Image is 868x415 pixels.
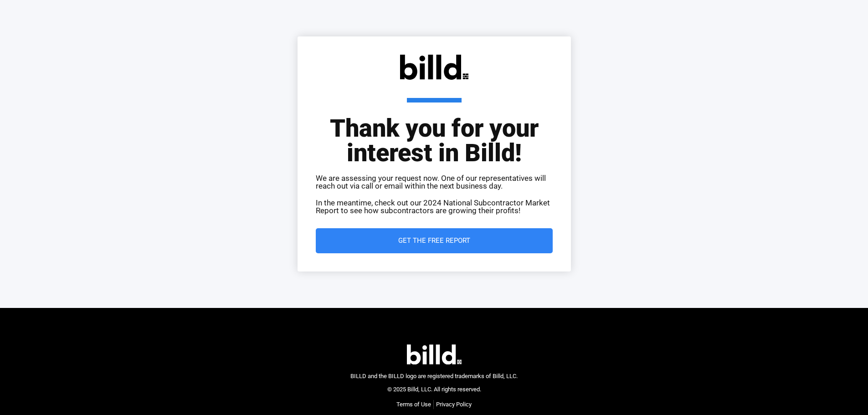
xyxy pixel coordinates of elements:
[316,228,553,253] a: Get the Free Report
[436,400,472,409] a: Privacy Policy
[396,400,431,409] a: Terms of Use
[316,174,553,190] p: We are assessing your request now. One of our representatives will reach out via call or email wi...
[316,98,553,165] h1: Thank you for your interest in Billd!
[398,237,470,244] span: Get the Free Report
[396,400,472,409] nav: Menu
[316,199,553,215] p: In the meantime, check out our 2024 National Subcontractor Market Report to see how subcontractor...
[350,373,518,393] span: BILLD and the BILLD logo are registered trademarks of Billd, LLC. © 2025 Billd, LLC. All rights r...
